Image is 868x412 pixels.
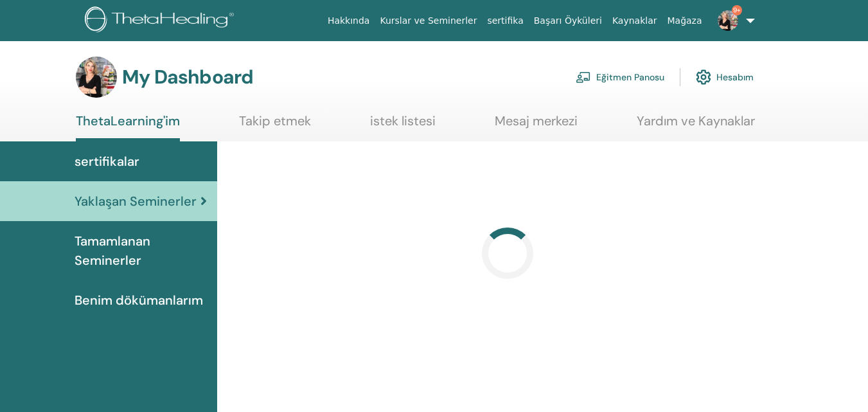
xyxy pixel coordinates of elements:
a: Yardım ve Kaynaklar [637,113,755,138]
a: Mesaj merkezi [495,113,578,138]
a: Takip etmek [239,113,311,138]
a: Kurslar ve Seminerler [375,9,482,33]
img: cog.svg [696,66,711,88]
img: default.jpg [718,10,738,31]
a: ThetaLearning'im [76,113,180,141]
span: sertifikalar [75,152,139,171]
span: 9+ [732,5,742,15]
a: Hakkında [323,9,375,33]
a: Mağaza [662,9,707,33]
a: istek listesi [370,113,436,138]
a: sertifika [482,9,528,33]
a: Kaynaklar [607,9,662,33]
span: Tamamlanan Seminerler [75,231,207,270]
span: Yaklaşan Seminerler [75,192,197,211]
img: default.jpg [76,57,117,98]
h3: My Dashboard [122,66,253,89]
a: Eğitmen Panosu [576,63,664,91]
img: logo.png [85,6,238,35]
a: Hesabım [696,63,754,91]
img: chalkboard-teacher.svg [576,71,591,83]
a: Başarı Öyküleri [529,9,607,33]
span: Benim dökümanlarım [75,291,203,310]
